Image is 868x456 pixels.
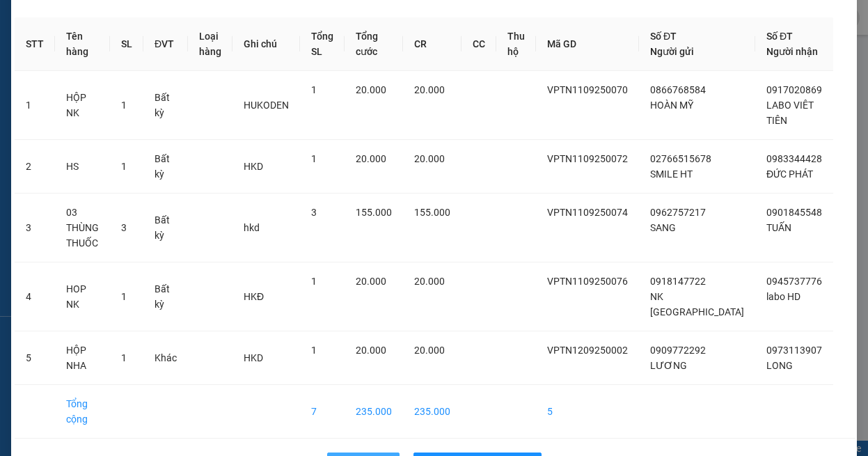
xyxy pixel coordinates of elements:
[55,385,110,439] td: Tổng cộng
[547,153,628,164] span: VPTN1109250072
[414,153,445,164] span: 20.000
[414,84,445,95] span: 20.000
[311,153,317,164] span: 1
[244,100,289,111] span: HUKODEN
[55,262,110,331] td: HOP NK
[414,345,445,356] span: 20.000
[55,17,110,71] th: Tên hàng
[143,17,188,71] th: ĐVT
[15,262,55,331] td: 4
[766,168,813,180] span: ĐỨC PHÁT
[766,345,822,356] span: 0973113907
[461,17,496,71] th: CC
[143,194,188,262] td: Bất kỳ
[650,153,711,164] span: 02766515678
[121,291,127,302] span: 1
[55,194,110,262] td: 03 THÙNG THUỐC
[414,276,445,287] span: 20.000
[143,262,188,331] td: Bất kỳ
[121,161,127,172] span: 1
[766,276,822,287] span: 0945737776
[650,222,676,233] span: SANG
[766,84,822,95] span: 0917020869
[232,17,300,71] th: Ghi chú
[536,17,639,71] th: Mã GD
[356,207,392,218] span: 155.000
[650,291,744,317] span: NK [GEOGRAPHIC_DATA]
[244,222,260,233] span: hkd
[766,291,800,302] span: labo HD
[311,84,317,95] span: 1
[496,17,536,71] th: Thu hộ
[650,100,693,111] span: HOÀN MỸ
[403,17,461,71] th: CR
[766,31,793,42] span: Số ĐT
[403,385,461,439] td: 235.000
[311,345,317,356] span: 1
[766,222,791,233] span: TUẤN
[650,360,687,371] span: LƯƠNG
[110,17,143,71] th: SL
[547,207,628,218] span: VPTN1109250074
[15,194,55,262] td: 3
[15,17,55,71] th: STT
[55,71,110,140] td: HỘP NK
[311,207,317,218] span: 3
[55,140,110,194] td: HS
[345,17,403,71] th: Tổng cước
[766,100,814,126] span: LABO VIÊT TIÊN
[650,276,706,287] span: 0918147722
[547,84,628,95] span: VPTN1109250070
[121,222,127,233] span: 3
[345,385,403,439] td: 235.000
[766,153,822,164] span: 0983344428
[143,71,188,140] td: Bất kỳ
[121,100,127,111] span: 1
[244,161,263,172] span: HKD
[121,352,127,363] span: 1
[547,345,628,356] span: VPTN1209250002
[356,84,386,95] span: 20.000
[536,385,639,439] td: 5
[356,153,386,164] span: 20.000
[547,276,628,287] span: VPTN1109250076
[15,71,55,140] td: 1
[650,46,694,57] span: Người gửi
[650,31,677,42] span: Số ĐT
[244,352,263,363] span: HKD
[766,360,793,371] span: LONG
[300,17,345,71] th: Tổng SL
[311,276,317,287] span: 1
[356,276,386,287] span: 20.000
[15,140,55,194] td: 2
[55,331,110,385] td: HỘP NHA
[244,291,264,302] span: HKĐ
[414,207,450,218] span: 155.000
[650,345,706,356] span: 0909772292
[650,168,693,180] span: SMILE HT
[766,46,818,57] span: Người nhận
[143,140,188,194] td: Bất kỳ
[356,345,386,356] span: 20.000
[766,207,822,218] span: 0901845548
[650,84,706,95] span: 0866768584
[188,17,232,71] th: Loại hàng
[15,331,55,385] td: 5
[143,331,188,385] td: Khác
[650,207,706,218] span: 0962757217
[300,385,345,439] td: 7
